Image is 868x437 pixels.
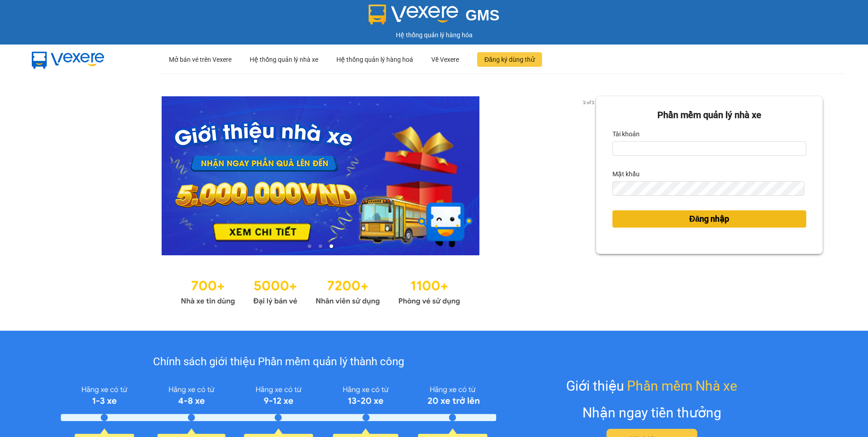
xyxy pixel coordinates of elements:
button: Đăng ký dùng thử [477,52,542,67]
button: previous slide / item [45,96,58,255]
img: Statistics.png [181,273,460,308]
input: Mật khẩu [612,181,804,196]
div: Nhận ngay tiền thưởng [582,402,721,423]
div: Hệ thống quản lý hàng hoá [336,45,413,74]
div: Giới thiệu [566,375,737,397]
a: GMS [369,14,500,21]
button: next slide / item [583,96,596,255]
span: Đăng nhập [689,213,729,225]
div: Hệ thống quản lý nhà xe [250,45,318,74]
label: Tài khoản [612,127,640,141]
div: Về Vexere [431,45,459,74]
span: Đăng ký dùng thử [484,55,535,65]
li: slide item 1 [308,244,311,248]
p: 3 of 3 [580,96,596,108]
img: logo 2 [369,5,459,25]
div: Mở bán vé trên Vexere [169,45,232,74]
input: Tài khoản [612,141,806,156]
li: slide item 3 [330,244,333,248]
img: mbUUG5Q.png [23,45,113,74]
span: GMS [465,7,499,24]
label: Mật khẩu [612,167,640,181]
span: Phần mềm Nhà xe [627,375,737,397]
div: Hệ thống quản lý hàng hóa [2,30,866,40]
button: Đăng nhập [612,210,806,228]
div: Chính sách giới thiệu Phần mềm quản lý thành công [61,353,496,371]
div: Phần mềm quản lý nhà xe [612,108,806,122]
li: slide item 2 [319,244,322,248]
